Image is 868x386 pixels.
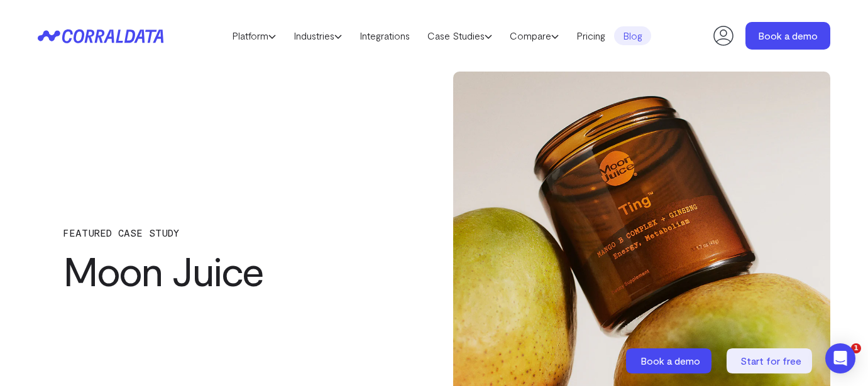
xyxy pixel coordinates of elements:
a: Integrations [351,26,419,45]
a: Start for free [727,348,815,373]
a: Compare [501,26,568,45]
span: Start for free [740,355,801,367]
a: Case Studies [419,26,501,45]
p: FEATURED CASE STUDY [63,227,390,239]
span: Book a demo [640,355,700,367]
a: Book a demo [745,22,830,50]
span: 1 [851,343,861,353]
a: Blog [614,26,651,45]
div: Open Intercom Messenger [825,343,855,373]
a: Book a demo [626,348,714,373]
a: Industries [285,26,351,45]
a: Pricing [568,26,614,45]
h1: Moon Juice [63,248,390,293]
a: Platform [223,26,285,45]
